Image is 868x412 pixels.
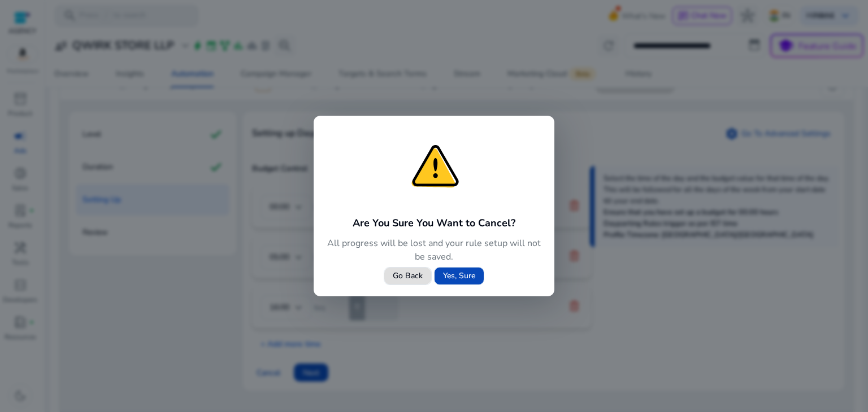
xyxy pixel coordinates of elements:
[327,236,541,264] h4: All progress will be lost and your rule setup will not be saved.
[393,270,423,282] span: Go Back
[327,215,541,231] h2: Are You Sure You Want to Cancel?
[434,267,484,285] button: Yes, Sure
[384,267,432,285] button: Go Back
[443,270,475,282] span: Yes, Sure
